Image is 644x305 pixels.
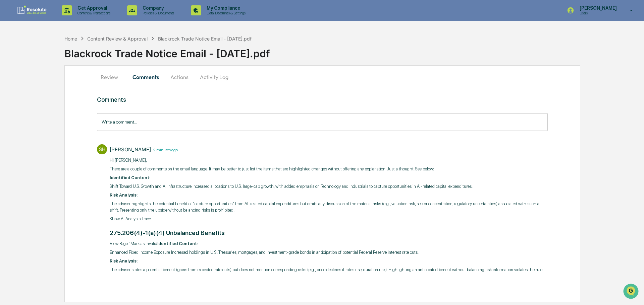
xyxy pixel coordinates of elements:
p: ​Hi [PERSON_NAME], [110,157,548,164]
p: Shift Toward U.S. Growth and AI Infrastructure Increased allocations to U.S. large-cap growth, wi... [110,183,548,190]
button: Comments [127,69,164,85]
img: logo [16,5,48,16]
p: The adviser highlights the potential benefit of "capture opportunities" from AI-related capital e... [110,201,548,214]
iframe: Open customer support [623,283,641,301]
button: Activity Log [195,69,234,85]
p: View Page 1Mark as invalid [110,240,548,247]
input: Clear [17,30,111,37]
strong: Identified Content: [157,241,198,246]
button: Start new chat [114,53,122,61]
p: Content & Transactions [72,11,114,15]
div: 🔎 [7,98,12,103]
span: Data Lookup [13,97,42,104]
div: Start new chat [23,51,110,58]
strong: Identified Content: [110,175,150,180]
span: Attestations [55,84,83,91]
a: 🗄️Attestations [46,82,86,94]
p: How can we help? [7,14,122,25]
p: Enhanced Fixed Income Exposure Increased holdings in U.S. Treasuries, mortgages, and investment-g... [110,249,548,256]
time: Tuesday, August 26, 2025 at 10:57:25 AM [151,147,178,152]
p: Get Approval [72,5,114,11]
div: SH [97,144,107,154]
div: 🗄️ [49,85,54,90]
button: Review [97,69,127,85]
span: Pylon [67,113,81,119]
div: Blackrock Trade Notice Email - [DATE].pdf [158,36,252,42]
p: Show AI Analysis Trace [110,216,548,222]
a: 🔎Data Lookup [4,94,45,106]
h3: Comments [97,96,548,103]
span: Preclearance [13,84,43,91]
p: The adviser states a potential benefit (gains from expected rate cuts) but does not mention corre... [110,266,548,273]
div: Content Review & Approval [87,36,148,42]
div: Blackrock Trade Notice Email - [DATE].pdf [64,42,644,60]
div: secondary tabs example [97,69,548,85]
div: 🖐️ [7,85,12,90]
div: We're available if you need us! [23,58,85,63]
p: There are a couple of comments on the email language. It may be better to just list the items tha... [110,166,548,172]
strong: Risk Analysis: [110,258,138,263]
p: Data, Deadlines & Settings [201,11,249,15]
img: 1746055101610-c473b297-6a78-478c-a979-82029cc54cd1 [7,51,19,63]
h3: 275.206(4)-1(a)(4) Unbalanced Benefits [110,228,548,237]
div: Home [64,36,77,42]
strong: Risk Analysis: [110,193,138,198]
p: [PERSON_NAME] [574,5,620,11]
button: Actions [164,69,195,85]
a: 🖐️Preclearance [4,82,46,94]
p: My Compliance [201,5,249,11]
div: [PERSON_NAME] [110,146,151,153]
p: Users [574,11,620,15]
p: Company [137,5,177,11]
p: Policies & Documents [137,11,177,15]
a: Powered byPylon [47,113,81,119]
